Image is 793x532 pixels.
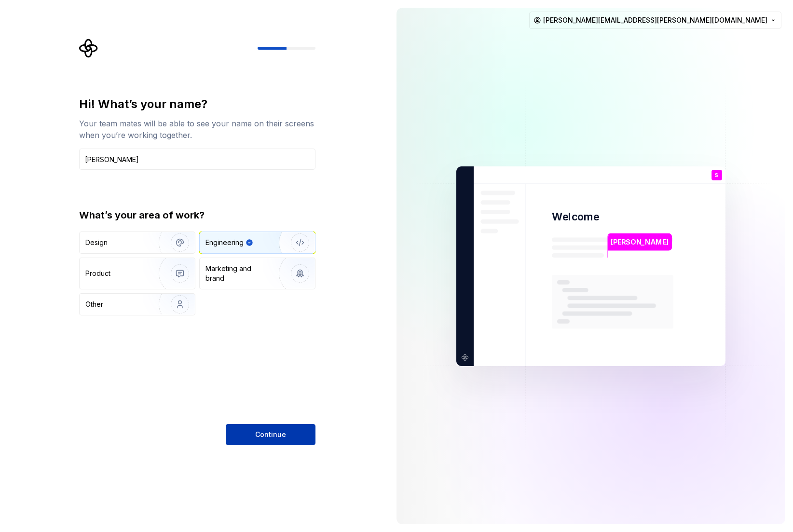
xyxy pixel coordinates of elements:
[226,424,315,445] button: Continue
[85,269,110,278] div: Product
[205,238,244,247] div: Engineering
[543,15,767,25] span: [PERSON_NAME][EMAIL_ADDRESS][PERSON_NAME][DOMAIN_NAME]
[552,210,599,224] p: Welcome
[79,149,315,170] input: Han Solo
[611,236,669,247] p: [PERSON_NAME]
[255,430,286,439] span: Continue
[79,118,315,141] div: Your team mates will be able to see your name on their screens when you’re working together.
[79,39,98,58] svg: Supernova Logo
[529,12,781,29] button: [PERSON_NAME][EMAIL_ADDRESS][PERSON_NAME][DOMAIN_NAME]
[85,300,103,309] div: Other
[85,238,108,247] div: Design
[79,96,315,112] div: Hi! What’s your name?
[205,264,271,283] div: Marketing and brand
[79,208,315,222] div: What’s your area of work?
[715,172,718,177] p: S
